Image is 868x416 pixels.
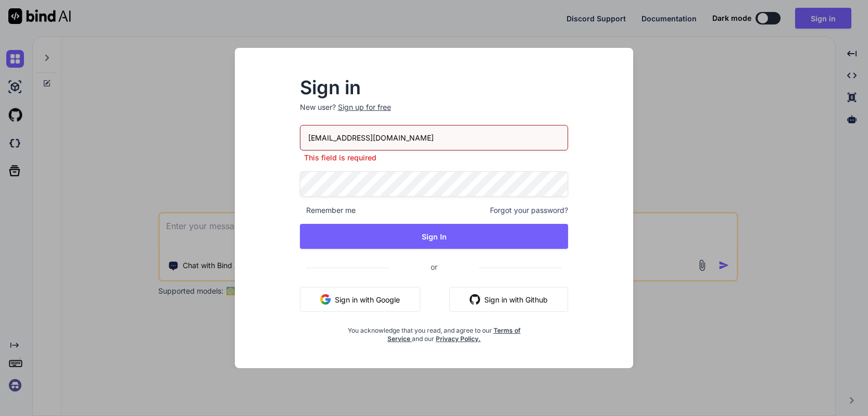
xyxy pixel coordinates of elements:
[300,287,420,312] button: Sign in with Google
[320,294,331,305] img: google
[300,153,569,163] p: This field is required
[300,205,356,216] span: Remember me
[387,326,521,343] a: Terms of Service
[300,79,569,96] h2: Sign in
[449,287,568,312] button: Sign in with Github
[338,102,391,112] div: Sign up for free
[436,335,481,343] a: Privacy Policy.
[470,294,480,305] img: github
[490,205,568,216] span: Forgot your password?
[300,102,569,125] p: New user?
[389,254,479,280] span: or
[300,224,569,249] button: Sign In
[300,125,569,150] input: Login or Email
[345,320,524,343] div: You acknowledge that you read, and agree to our and our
